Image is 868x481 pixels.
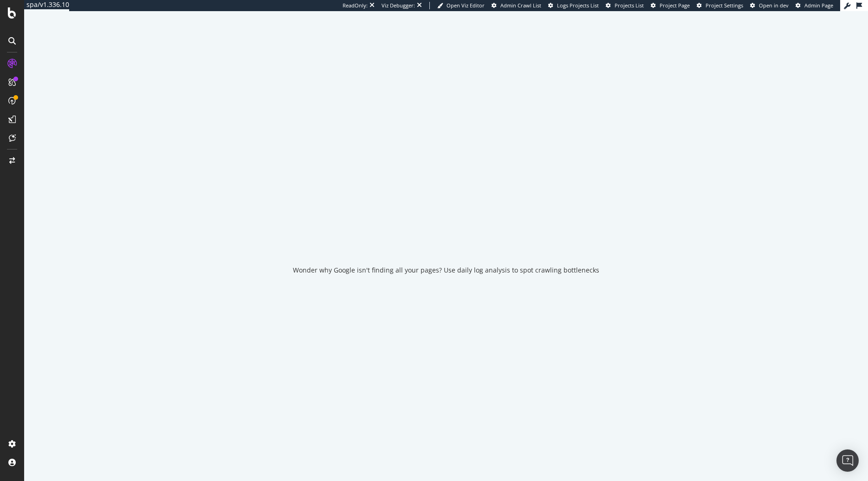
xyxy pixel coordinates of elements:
a: Admin Crawl List [492,2,541,9]
a: Logs Projects List [548,2,599,9]
span: Open in dev [759,2,789,9]
span: Project Page [660,2,690,9]
span: Admin Crawl List [500,2,541,9]
a: Open Viz Editor [437,2,485,9]
a: Projects List [606,2,644,9]
a: Open in dev [750,2,789,9]
div: Open Intercom Messenger [836,449,859,472]
a: Project Settings [697,2,743,9]
span: Logs Projects List [557,2,599,9]
div: Wonder why Google isn't finding all your pages? Use daily log analysis to spot crawling bottlenecks [293,266,599,275]
div: ReadOnly: [343,2,368,9]
div: Viz Debugger: [382,2,415,9]
span: Projects List [615,2,644,9]
a: Project Page [651,2,690,9]
span: Project Settings [706,2,743,9]
span: Open Viz Editor [447,2,485,9]
div: animation [413,217,479,251]
a: Admin Page [796,2,833,9]
span: Admin Page [804,2,833,9]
